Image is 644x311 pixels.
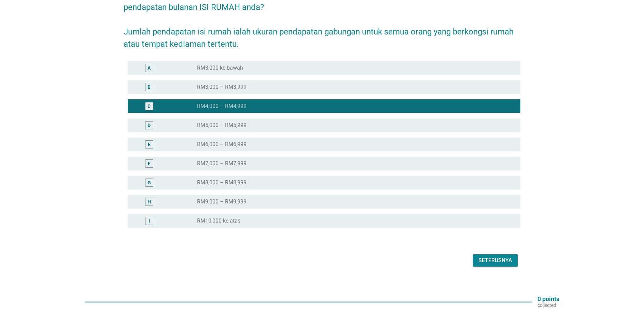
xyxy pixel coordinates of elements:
label: RM7,000 – RM7,999 [197,160,247,167]
div: I [149,217,150,225]
div: A [148,65,151,72]
label: RM3,000 ke bawah [197,65,243,71]
label: RM4,000 – RM4,999 [197,103,247,110]
label: RM9,000 – RM9,999 [197,198,247,205]
div: C [148,103,151,110]
button: Seterusnya [473,254,518,267]
label: RM3,000 – RM3,999 [197,84,247,90]
div: F [148,160,151,167]
label: RM10,000 ke atas [197,217,240,224]
label: RM6,000 – RM6,999 [197,141,247,148]
div: Seterusnya [478,256,512,265]
p: collected [537,302,559,308]
div: B [148,84,151,91]
p: 0 points [537,296,559,302]
div: G [148,179,151,186]
label: RM8,000 – RM8,999 [197,179,247,186]
div: D [148,122,151,129]
label: RM5,000 – RM5,999 [197,122,247,129]
div: H [148,198,151,206]
div: E [148,141,151,148]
